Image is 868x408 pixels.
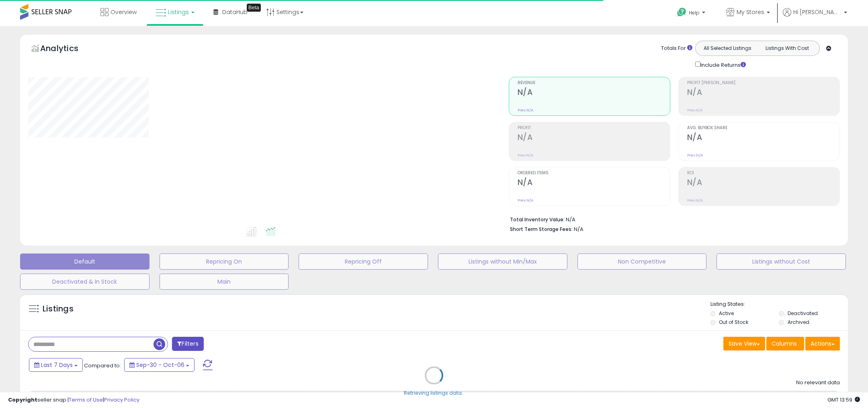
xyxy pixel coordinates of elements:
[438,253,567,270] button: Listings without Min/Max
[687,133,839,144] h2: N/A
[671,1,713,26] a: Help
[510,216,565,223] b: Total Inventory Value:
[222,8,248,16] span: DataHub
[160,274,289,290] button: Main
[717,253,846,270] button: Listings without Cost
[518,88,670,99] h2: N/A
[687,88,839,99] h2: N/A
[518,171,670,175] span: Ordered Items
[687,171,839,175] span: ROI
[574,225,583,233] span: N/A
[737,8,764,16] span: My Stores
[661,45,692,52] div: Totals For
[687,198,703,203] small: Prev: N/A
[299,253,428,270] button: Repricing Off
[689,60,755,69] div: Include Returns
[8,396,37,404] strong: Copyright
[518,81,670,85] span: Revenue
[518,178,670,189] h2: N/A
[518,153,533,158] small: Prev: N/A
[518,108,533,113] small: Prev: N/A
[577,253,707,270] button: Non Competitive
[40,43,94,56] h5: Analytics
[518,126,670,130] span: Profit
[510,214,834,224] li: N/A
[247,4,261,12] div: Tooltip anchor
[687,153,703,158] small: Prev: N/A
[20,274,149,290] button: Deactivated & In Stock
[111,8,137,16] span: Overview
[20,253,149,270] button: Default
[510,226,573,233] b: Short Term Storage Fees:
[404,389,464,397] div: Retrieving listings data..
[783,8,847,26] a: Hi [PERSON_NAME]
[687,81,839,85] span: Profit [PERSON_NAME]
[518,198,533,203] small: Prev: N/A
[687,178,839,189] h2: N/A
[689,9,700,16] span: Help
[8,396,139,404] div: seller snap | |
[793,8,841,16] span: Hi [PERSON_NAME]
[677,7,687,17] i: Get Help
[168,8,189,16] span: Listings
[687,108,703,113] small: Prev: N/A
[757,43,817,54] button: Listings With Cost
[698,43,757,54] button: All Selected Listings
[687,126,839,130] span: Avg. Buybox Share
[160,253,289,270] button: Repricing On
[518,133,670,144] h2: N/A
